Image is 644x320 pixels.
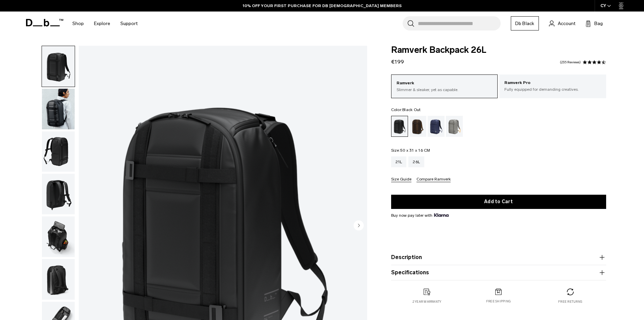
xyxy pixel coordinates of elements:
[408,156,424,167] a: 26L
[400,148,430,153] span: 50 x 31 x 16 CM
[391,148,430,152] legend: Size:
[42,174,75,214] img: Ramverk Backpack 26L Black Out
[72,12,84,36] a: Shop
[391,253,606,261] button: Description
[391,46,606,55] span: Ramverk Backpack 26L
[42,46,75,87] img: Ramverk Backpack 26L Black Out
[391,195,606,209] button: Add to Cart
[549,19,575,27] a: Account
[558,20,575,27] span: Account
[243,3,402,9] a: 10% OFF YOUR FIRST PURCHASE FOR DB [DEMOGRAPHIC_DATA] MEMBERS
[42,131,75,172] button: Ramverk Backpack 26L Black Out
[67,12,143,36] nav: Main Navigation
[397,87,493,93] p: Slimmer & sleaker, yet as capable.
[391,177,411,182] button: Size Guide
[354,220,364,232] button: Next slide
[391,156,407,167] a: 21L
[94,12,110,36] a: Explore
[504,80,601,86] p: Ramverk Pro
[42,259,75,300] img: Ramverk Backpack 26L Black Out
[486,299,511,304] p: Free shipping
[446,116,463,137] a: Sand Grey
[42,88,75,130] button: Ramverk Backpack 26L Black Out
[391,108,421,112] legend: Color:
[391,116,408,137] a: Black Out
[42,131,75,172] img: Ramverk Backpack 26L Black Out
[42,216,75,257] button: Ramverk Backpack 26L Black Out
[428,116,445,137] a: Blue Hour
[434,213,449,217] img: {"height" => 20, "alt" => "Klarna"}
[511,16,539,30] a: Db Black
[42,259,75,300] button: Ramverk Backpack 26L Black Out
[412,299,442,304] p: 2 year warranty
[558,299,582,304] p: Free returns
[42,173,75,215] button: Ramverk Backpack 26L Black Out
[499,74,606,98] a: Ramverk Pro Fully equipped for demanding creatives.
[391,212,449,218] span: Buy now pay later with
[586,19,603,27] button: Bag
[120,12,138,36] a: Support
[391,269,606,277] button: Specifications
[391,59,404,65] span: €199
[42,89,75,129] img: Ramverk Backpack 26L Black Out
[402,107,421,112] span: Black Out
[504,86,601,92] p: Fully equipped for demanding creatives.
[42,46,75,87] button: Ramverk Backpack 26L Black Out
[409,116,426,137] a: Espresso
[416,177,451,182] button: Compare Ramverk
[594,20,603,27] span: Bag
[397,80,493,87] p: Ramverk
[42,216,75,257] img: Ramverk Backpack 26L Black Out
[560,61,581,64] a: 235 reviews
